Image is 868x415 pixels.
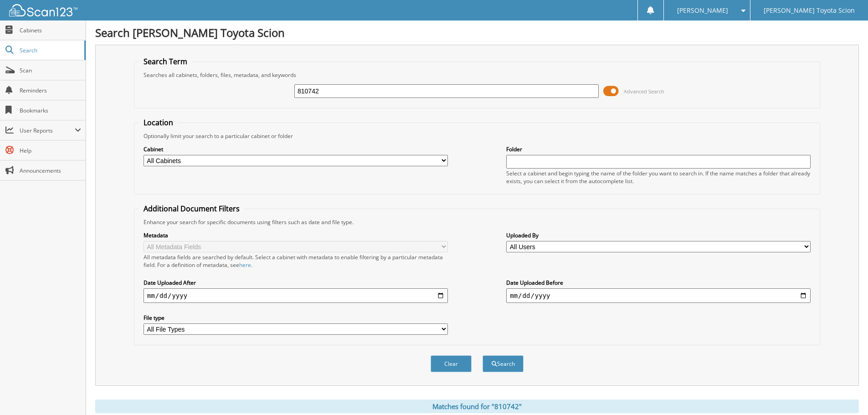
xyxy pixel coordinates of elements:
[506,231,811,239] label: Uploaded By
[144,314,448,322] label: File type
[9,4,77,16] img: scan123-logo-white.svg
[764,8,855,13] span: [PERSON_NAME] Toyota Scion
[139,71,815,79] div: Searches all cabinets, folders, files, metadata, and keywords
[20,107,81,114] span: Bookmarks
[139,56,192,67] legend: Search Term
[506,279,811,287] label: Date Uploaded Before
[20,67,81,74] span: Scan
[20,26,81,34] span: Cabinets
[144,279,448,287] label: Date Uploaded After
[677,8,728,13] span: [PERSON_NAME]
[95,25,859,40] h1: Search [PERSON_NAME] Toyota Scion
[139,218,815,226] div: Enhance your search for specific documents using filters such as date and file type.
[431,355,472,372] button: Clear
[20,127,75,134] span: User Reports
[20,46,80,54] span: Search
[506,288,811,303] input: end
[20,87,81,94] span: Reminders
[483,355,524,372] button: Search
[506,145,811,153] label: Folder
[139,132,815,140] div: Optionally limit your search to a particular cabinet or folder
[506,169,811,185] div: Select a cabinet and begin typing the name of the folder you want to search in. If the name match...
[139,204,244,214] legend: Additional Document Filters
[144,145,448,153] label: Cabinet
[20,167,81,174] span: Announcements
[95,400,859,413] div: Matches found for "810742"
[624,88,664,95] span: Advanced Search
[144,231,448,239] label: Metadata
[239,261,251,269] a: here
[20,147,81,154] span: Help
[139,118,178,128] legend: Location
[144,253,448,269] div: All metadata fields are searched by default. Select a cabinet with metadata to enable filtering b...
[144,288,448,303] input: start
